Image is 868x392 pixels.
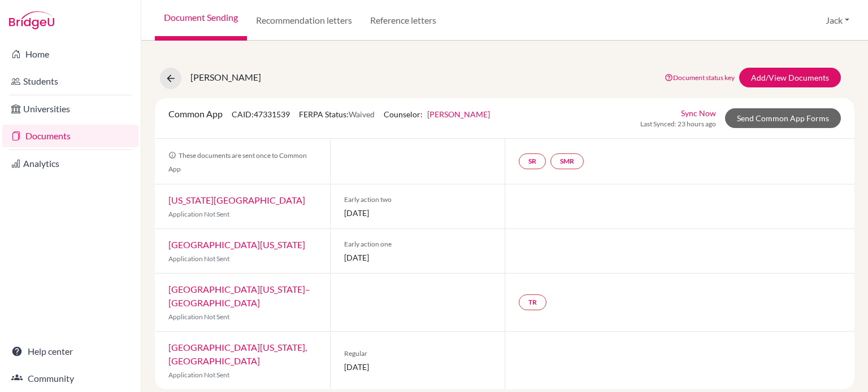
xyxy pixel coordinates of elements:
[168,151,307,173] span: These documents are sent once to Common App
[190,72,261,82] span: [PERSON_NAME]
[2,43,138,65] a: Home
[665,73,735,82] a: Document status key
[168,342,307,366] a: [GEOGRAPHIC_DATA][US_STATE], [GEOGRAPHIC_DATA]
[232,109,290,119] span: CAID: 47331539
[550,153,584,169] a: SMR
[344,239,492,249] span: Early action one
[168,371,229,379] span: Application Not Sent
[640,119,716,129] span: Last Synced: 23 hours ago
[2,70,138,93] a: Students
[739,68,841,87] a: Add/View Documents
[344,361,492,373] span: [DATE]
[168,254,229,263] span: Application Not Sent
[349,109,375,119] span: Waived
[2,367,138,390] a: Community
[168,239,305,250] a: [GEOGRAPHIC_DATA][US_STATE]
[168,284,310,308] a: [GEOGRAPHIC_DATA][US_STATE]–[GEOGRAPHIC_DATA]
[2,125,138,147] a: Documents
[821,10,854,31] button: Jack
[168,312,229,321] span: Application Not Sent
[168,210,229,218] span: Application Not Sent
[299,109,375,119] span: FERPA Status:
[2,152,138,175] a: Analytics
[344,195,492,205] span: Early action two
[519,153,546,169] a: SR
[427,109,490,119] a: [PERSON_NAME]
[344,252,492,263] span: [DATE]
[344,349,492,359] span: Regular
[725,108,841,128] a: Send Common App Forms
[681,107,716,119] a: Sync Now
[519,294,546,310] a: TR
[168,108,223,119] span: Common App
[344,207,492,219] span: [DATE]
[2,340,138,363] a: Help center
[2,98,138,120] a: Universities
[9,11,54,29] img: Bridge-U
[168,195,305,205] a: [US_STATE][GEOGRAPHIC_DATA]
[384,109,490,119] span: Counselor:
